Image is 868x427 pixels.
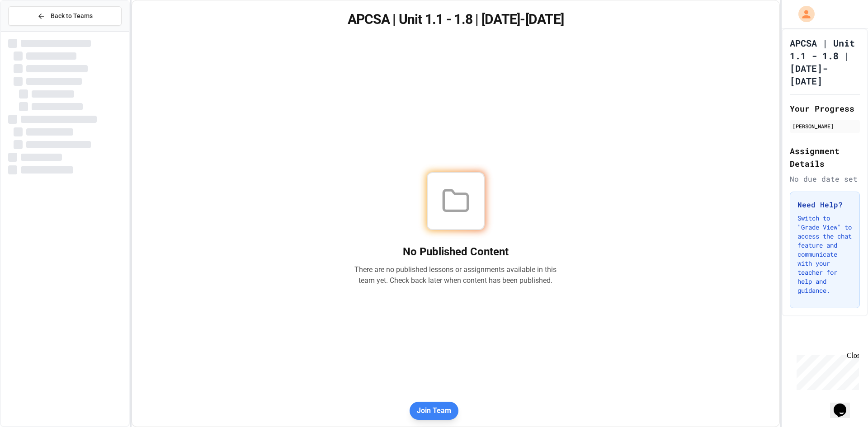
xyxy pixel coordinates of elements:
[789,4,817,24] div: My Account
[354,264,557,286] p: There are no published lessons or assignments available in this team yet. Check back later when c...
[51,11,93,21] span: Back to Teams
[790,37,860,87] h1: APCSA | Unit 1.1 - 1.8 | [DATE]-[DATE]
[797,199,852,210] h3: Need Help?
[790,102,860,115] h2: Your Progress
[4,4,62,57] div: Chat with us now!Close
[354,244,557,259] h2: No Published Content
[143,11,769,28] h1: APCSA | Unit 1.1 - 1.8 | [DATE]-[DATE]
[8,6,122,26] button: Back to Teams
[793,122,857,130] div: [PERSON_NAME]
[790,174,860,184] div: No due date set
[793,352,859,390] iframe: chat widget
[410,402,458,420] button: Join Team
[797,214,852,295] p: Switch to "Grade View" to access the chat feature and communicate with your teacher for help and ...
[830,391,859,418] iframe: chat widget
[790,145,860,170] h2: Assignment Details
